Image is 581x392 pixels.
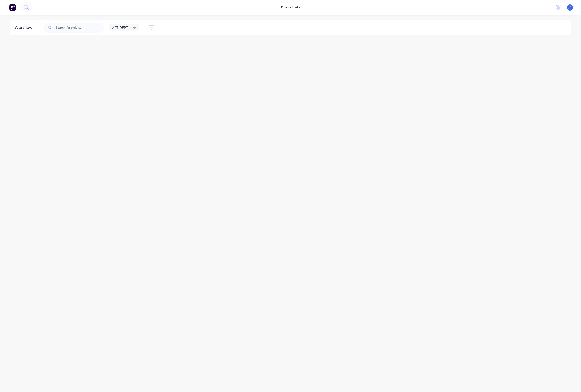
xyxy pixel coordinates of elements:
span: JD [569,5,572,10]
div: productivity [279,4,302,11]
input: Search for orders... [56,23,104,33]
img: Factory [9,4,16,11]
div: Workflow [15,25,35,31]
span: ART DEPT [112,25,128,30]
